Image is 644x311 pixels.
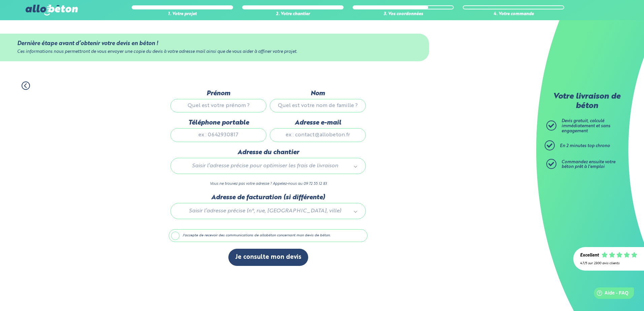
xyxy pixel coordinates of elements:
label: Téléphone portable [170,119,266,127]
iframe: Help widget launcher [584,285,637,304]
label: J'accepte de recevoir des communications de allobéton concernant mon devis de béton. [169,229,367,242]
label: Adresse e-mail [270,119,366,127]
label: Adresse du chantier [170,149,366,156]
div: Dernière étape avant d’obtenir votre devis en béton ! [17,40,412,47]
input: ex : contact@allobeton.fr [270,128,366,142]
label: Nom [270,90,366,97]
div: Ces informations nous permettront de vous envoyer une copie du devis à votre adresse mail ainsi q... [17,49,412,55]
span: Saisir l’adresse précise pour optimiser les frais de livraison [180,162,350,170]
input: Quel est votre nom de famille ? [270,99,366,112]
label: Prénom [170,90,266,97]
p: Vous ne trouvez pas votre adresse ? Appelez-nous au 09 72 55 12 83 [170,181,366,187]
div: 2. Votre chantier [242,12,344,17]
img: allobéton [26,5,77,15]
input: Quel est votre prénom ? [170,99,266,112]
a: Saisir l’adresse précise pour optimiser les frais de livraison [178,162,359,170]
div: 3. Vos coordonnées [353,12,454,17]
div: 1. Votre projet [132,12,233,17]
button: Je consulte mon devis [228,249,308,266]
div: 4. Votre commande [463,12,564,17]
input: ex : 0642930817 [170,128,266,142]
